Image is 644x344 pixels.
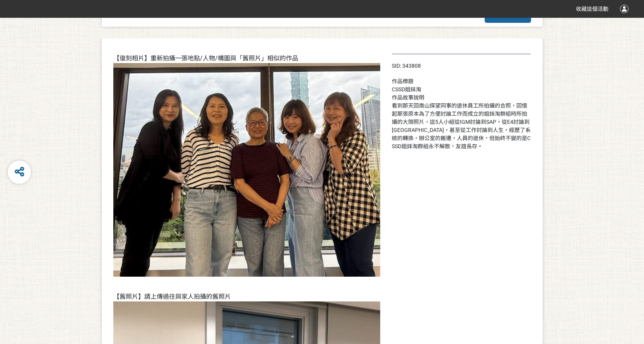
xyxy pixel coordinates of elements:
span: 收藏這個活動 [576,6,608,12]
span: SID: 343808 [392,63,421,69]
div: 看到那天回南山探望同事的退休員工所拍攝的合照，回憶起那張原本為了方便討論工作而成立的姐妹淘群組時所拍攝的大頭照片，這5人小組從IGM討論到SAP，從E4討論到[GEOGRAPHIC_DATA]，... [392,102,531,151]
span: 【舊照片】請上傳過往與家人拍攝的舊照片 [113,293,231,300]
span: 作品故事說明 [392,94,424,101]
span: 【復刻相片】重新拍攝一張地點/人物/構圖與「舊照片」相似的作品 [113,55,298,62]
span: 作品標題 [392,78,413,84]
img: Image [113,63,380,277]
div: CSSD姐妹淘 [392,86,531,94]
